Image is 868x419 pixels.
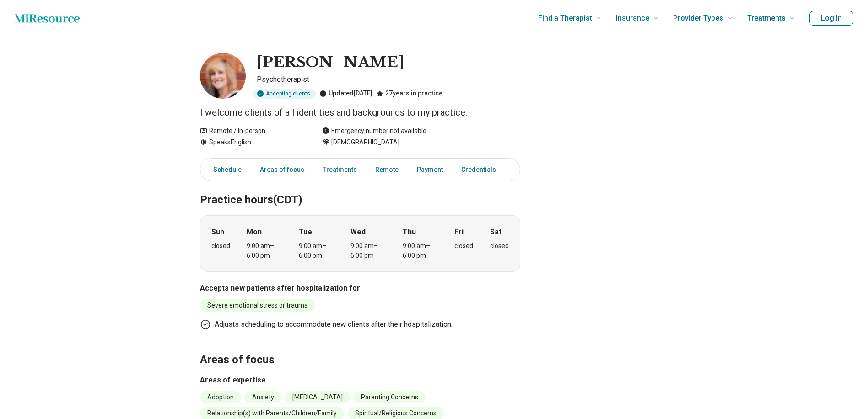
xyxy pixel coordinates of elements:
[331,138,399,147] span: [DEMOGRAPHIC_DATA]
[370,160,404,179] a: Remote
[253,89,316,99] div: Accepting clients
[673,12,723,25] span: Provider Types
[211,241,230,251] div: closed
[354,391,426,403] li: Parenting Concerns
[411,160,448,179] a: Payment
[299,227,312,238] strong: Tue
[747,12,786,25] span: Treatments
[200,391,241,403] li: Adoption
[200,170,520,208] h2: Practice hours (CDT)
[257,74,520,85] p: Psychotherapist
[403,241,438,260] div: 9:00 am – 6:00 pm
[538,12,592,25] span: Find a Therapist
[454,227,464,238] strong: Fri
[200,106,520,119] p: I welcome clients of all identities and backgrounds to my practice.
[215,319,453,330] p: Adjusts scheduling to accommodate new clients after their hospitalization.
[245,391,281,403] li: Anxiety
[454,241,473,251] div: closed
[490,241,509,251] div: closed
[200,299,315,312] li: Severe emotional stress or trauma
[616,12,649,25] span: Insurance
[350,227,366,238] strong: Wed
[299,241,334,260] div: 9:00 am – 6:00 pm
[254,160,310,179] a: Areas of focus
[257,53,404,72] h1: [PERSON_NAME]
[211,227,224,238] strong: Sun
[317,160,362,179] a: Treatments
[200,126,304,136] div: Remote / In-person
[376,89,442,99] div: 27 years in practice
[200,138,304,147] div: Speaks English
[456,160,507,179] a: Credentials
[200,215,520,272] div: When does the program meet?
[200,283,520,294] h3: Accepts new patients after hospitalization for
[350,241,386,260] div: 9:00 am – 6:00 pm
[809,11,853,26] button: Log In
[200,53,246,99] img: Laura Turner, Psychotherapist
[15,9,80,27] a: Home page
[490,227,501,238] strong: Sat
[319,89,372,99] div: Updated [DATE]
[200,330,520,368] h2: Areas of focus
[202,160,247,179] a: Schedule
[285,391,350,403] li: [MEDICAL_DATA]
[247,241,282,260] div: 9:00 am – 6:00 pm
[403,227,416,238] strong: Thu
[247,227,262,238] strong: Mon
[200,375,520,386] h3: Areas of expertise
[322,126,426,136] div: Emergency number not available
